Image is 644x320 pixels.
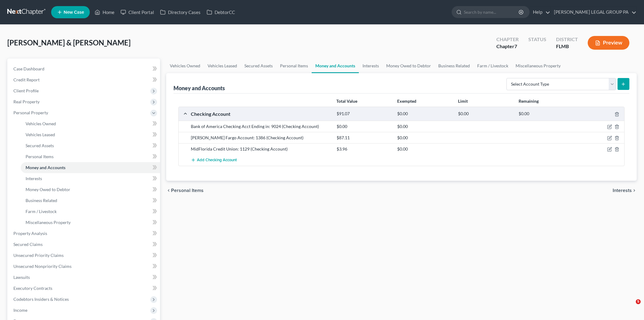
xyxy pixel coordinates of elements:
[26,143,54,148] span: Secured Assets
[394,123,455,130] div: $0.00
[394,135,455,141] div: $0.00
[13,110,48,115] span: Personal Property
[13,231,47,236] span: Property Analysis
[191,155,237,166] button: Add Checking Account
[241,59,276,73] a: Secured Assets
[334,146,394,152] div: $3.96
[334,123,394,130] div: $0.00
[188,111,334,117] div: Checking Account
[197,158,237,163] span: Add Checking Account
[26,209,57,214] span: Farm / Livestock
[26,220,71,225] span: Miscellaneous Property
[528,36,546,43] div: Status
[166,59,204,73] a: Vehicles Owned
[613,188,637,193] button: Interests chevron_right
[26,187,70,192] span: Money Owed to Debtor
[613,188,632,193] span: Interests
[435,59,474,73] a: Business Related
[21,206,160,217] a: Farm / Livestock
[26,154,54,159] span: Personal Items
[514,43,517,49] span: 7
[474,59,512,73] a: Farm / Livestock
[21,140,160,151] a: Secured Assets
[9,283,160,294] a: Executory Contracts
[157,7,204,18] a: Directory Cases
[21,184,160,195] a: Money Owed to Debtor
[21,129,160,140] a: Vehicles Leased
[455,111,516,117] div: $0.00
[188,123,334,130] div: Bank of America Checking Acct Ending in: 9024 (Checking Account)
[21,162,160,173] a: Money and Accounts
[171,188,204,193] span: Personal Items
[26,198,57,203] span: Business Related
[512,59,564,73] a: Miscellaneous Property
[530,7,550,18] a: Help
[92,7,117,18] a: Home
[397,98,416,104] strong: Exempted
[13,275,30,280] span: Lawsuits
[21,217,160,228] a: Miscellaneous Property
[166,188,204,193] button: chevron_left Personal Items
[204,59,241,73] a: Vehicles Leased
[13,264,72,269] span: Unsecured Nonpriority Claims
[276,59,312,73] a: Personal Items
[26,176,42,181] span: Interests
[383,59,435,73] a: Money Owed to Debtor
[496,43,519,50] div: Chapter
[394,146,455,152] div: $0.00
[21,173,160,184] a: Interests
[7,38,131,47] span: [PERSON_NAME] & [PERSON_NAME]
[9,272,160,283] a: Lawsuits
[516,111,576,117] div: $0.00
[26,121,56,126] span: Vehicles Owned
[13,88,39,93] span: Client Profile
[9,63,160,74] a: Case Dashboard
[21,195,160,206] a: Business Related
[496,36,519,43] div: Chapter
[13,242,43,247] span: Secured Claims
[13,286,52,291] span: Executory Contracts
[551,7,636,18] a: [PERSON_NAME] LEGAL GROUP PA
[9,250,160,261] a: Unsecured Priority Claims
[519,98,539,104] strong: Remaining
[13,99,40,104] span: Real Property
[632,188,637,193] i: chevron_right
[312,59,359,73] a: Money and Accounts
[588,36,629,50] button: Preview
[336,98,357,104] strong: Total Value
[188,135,334,141] div: [PERSON_NAME] Fargo Account: 1386 (Checking Account)
[13,297,69,302] span: Codebtors Insiders & Notices
[26,165,65,170] span: Money and Accounts
[26,132,55,137] span: Vehicles Leased
[9,228,160,239] a: Property Analysis
[188,146,334,152] div: MidFlorida Credit Union: 1129 (Checking Account)
[204,7,238,18] a: DebtorCC
[9,239,160,250] a: Secured Claims
[13,253,64,258] span: Unsecured Priority Claims
[13,66,44,71] span: Case Dashboard
[636,299,641,304] span: 5
[623,299,638,314] iframe: Intercom live chat
[9,74,160,85] a: Credit Report
[334,111,394,117] div: $91.07
[464,6,520,18] input: Search by name...
[394,111,455,117] div: $0.00
[64,10,84,15] span: New Case
[117,7,157,18] a: Client Portal
[556,43,578,50] div: FLMB
[458,98,468,104] strong: Limit
[9,261,160,272] a: Unsecured Nonpriority Claims
[334,135,394,141] div: $87.11
[13,308,27,313] span: Income
[556,36,578,43] div: District
[21,118,160,129] a: Vehicles Owned
[13,77,40,82] span: Credit Report
[359,59,383,73] a: Interests
[173,84,225,92] div: Money and Accounts
[21,151,160,162] a: Personal Items
[166,188,171,193] i: chevron_left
